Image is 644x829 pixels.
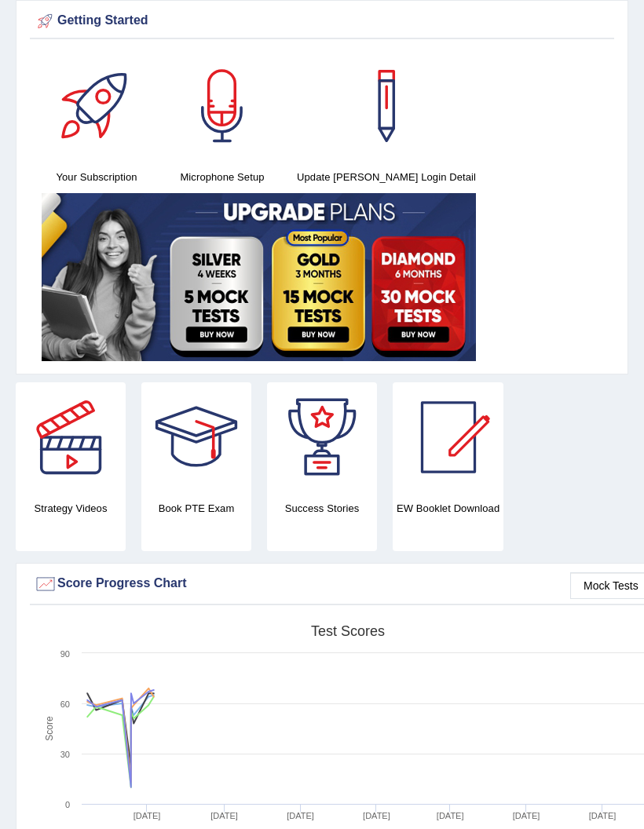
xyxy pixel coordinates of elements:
tspan: [DATE] [210,811,238,820]
h4: Update [PERSON_NAME] Login Detail [293,169,480,185]
tspan: [DATE] [437,811,464,820]
tspan: [DATE] [287,811,314,820]
text: 60 [60,699,70,709]
h4: Your Subscription [42,169,152,185]
tspan: [DATE] [513,811,540,820]
h4: Book PTE Exam [141,500,251,517]
tspan: Test scores [311,623,385,639]
tspan: [DATE] [363,811,390,820]
tspan: [DATE] [134,811,161,820]
text: 30 [60,750,70,759]
h4: Success Stories [267,500,377,517]
div: Getting Started [34,9,610,33]
text: 0 [65,800,70,809]
tspan: [DATE] [589,811,617,820]
text: 90 [60,649,70,659]
h4: Microphone Setup [167,169,277,185]
h4: Strategy Videos [16,500,126,517]
h4: EW Booklet Download [393,500,503,517]
img: small5.jpg [42,193,476,361]
tspan: Score [44,716,55,741]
